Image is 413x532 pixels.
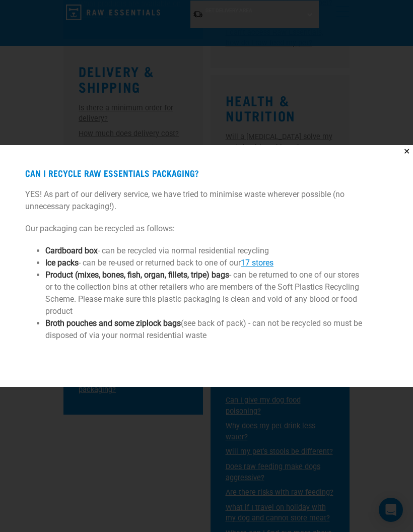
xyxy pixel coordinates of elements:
[45,246,98,255] strong: Cardboard box
[45,258,79,268] strong: Ice packs
[45,257,368,269] li: - can be re-used or returned back to one of our
[45,245,368,257] li: - can be recycled via normal residential recycling
[45,317,368,342] li: (see back of pack) - can not be recycled so must be disposed of via your normal residential waste
[45,318,181,328] strong: Broth pouches and some ziplock bags
[25,223,388,235] p: Our packaging can be recycled as follows:
[25,168,388,178] h4: Can I recycle Raw Essentials packaging?
[45,269,368,317] li: - can be returned to one of our stores or to the collection bins at other retailers who are membe...
[241,258,273,268] a: 17 stores
[400,145,413,158] button: Close
[45,270,229,280] strong: Product (mixes, bones, fish, organ, fillets, tripe) bags
[25,188,388,213] p: YES! As part of our delivery service, we have tried to minimise waste wherever possible (no unnec...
